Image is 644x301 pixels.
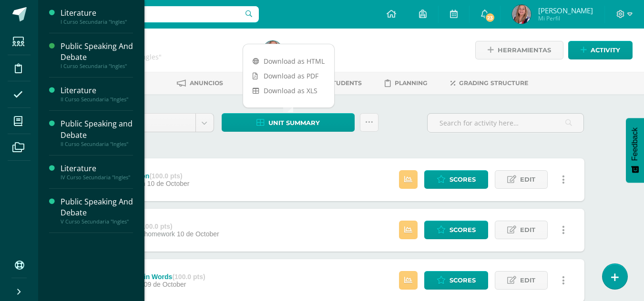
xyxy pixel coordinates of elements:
img: c7f2227723096bbe4d84f52108c4ec4a.png [263,41,282,60]
span: Feedback [631,127,639,161]
a: Scores [424,170,488,189]
div: IV Curso Secundaria "Ingles" [61,174,133,181]
span: Activity [591,41,620,59]
a: Download as PDF [243,68,334,83]
div: I Curso Secundaria 'Ingles' [74,52,252,61]
input: Search for activity here… [428,114,583,132]
div: II Curso Secundaria "Ingles" [61,141,133,147]
div: Greek Origin Words [109,273,205,281]
div: Literature [61,163,133,174]
div: Public Speaking And Debate [61,41,133,63]
div: I Curso Secundaria "Ingles" [61,19,133,25]
img: c7f2227723096bbe4d84f52108c4ec4a.png [512,5,531,24]
div: I Curso Secundaria "Ingles" [61,63,133,69]
div: participation [109,172,189,180]
a: Download as HTML [243,54,334,68]
a: Public Speaking And DebateI Curso Secundaria "Ingles" [61,41,133,69]
a: Anuncios [177,76,223,91]
span: [PERSON_NAME] [538,6,593,15]
span: Unidad 4 [106,114,188,132]
span: Grading structure [459,79,528,87]
span: Edit [520,171,535,188]
strong: (100.0 pts) [139,223,172,230]
a: Activity [568,41,633,59]
a: Public Speaking And DebateV Curso Secundaria "Ingles" [61,196,133,225]
span: 23 [485,12,495,23]
a: Scores [424,221,488,239]
strong: (100.0 pts) [149,172,182,180]
span: Anuncios [190,79,223,87]
a: Public Speaking and DebateII Curso Secundaria "Ingles" [61,118,133,147]
span: Edit [520,221,535,239]
div: Public Speaking and Debate [61,118,133,140]
span: Edit [520,272,535,289]
a: LiteratureII Curso Secundaria "Ingles" [61,85,133,103]
div: Public Speaking And Debate [61,196,133,218]
a: Unit summary [222,113,355,132]
div: V Curso Secundaria "Ingles" [61,218,133,225]
span: Students [328,79,362,87]
a: Planning [385,76,428,91]
span: Herramientas [498,41,551,59]
a: LiteratureIV Curso Secundaria "Ingles" [61,163,133,181]
strong: (100.0 pts) [172,273,205,281]
span: Unit summary [268,114,320,132]
span: 09 de October [144,281,186,288]
span: Mi Perfil [538,14,593,22]
a: Students [315,76,362,91]
div: II Curso Secundaria "Ingles" [61,96,133,103]
div: Literature [61,8,133,19]
div: Literature [61,85,133,96]
span: Scores [450,221,476,239]
span: 10 de October [177,230,219,238]
a: Grading structure [450,76,528,91]
a: Unidad 4 [99,114,214,132]
span: 10 de October [147,180,190,187]
h1: Literature [74,39,252,52]
button: Feedback - Mostrar encuesta [626,118,644,183]
input: Search a user… [44,6,259,22]
span: Scores [450,171,476,188]
a: LiteratureI Curso Secundaria "Ingles" [61,8,133,25]
a: Scores [424,271,488,290]
span: Planning [395,79,428,87]
a: Download as XLS [243,83,334,98]
a: Herramientas [475,41,563,59]
span: Scores [450,272,476,289]
div: notebook [109,223,219,230]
